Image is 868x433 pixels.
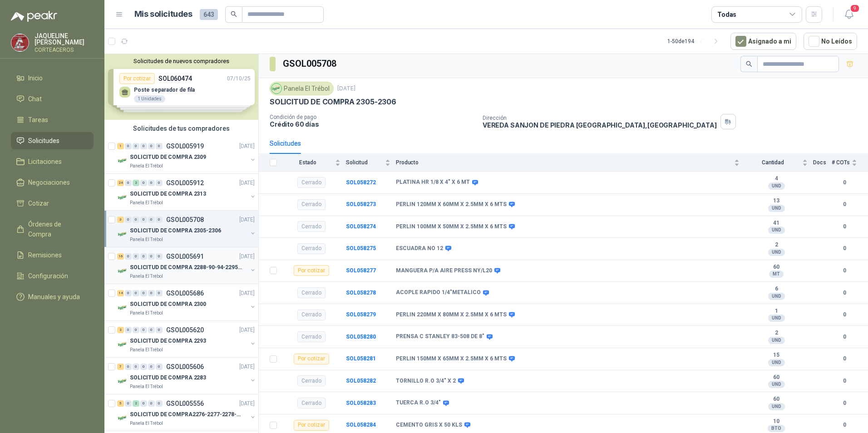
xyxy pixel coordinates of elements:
div: 0 [156,364,163,370]
p: Panela El Trébol [130,162,163,170]
div: Solicitudes de nuevos compradoresPor cotizarSOL06047407/10/25 Poste separador de fila1 UnidadesPo... [104,54,258,120]
b: ESCUADRA NO 12 [396,245,443,252]
div: UND [768,205,785,212]
p: SOLICITUD DE COMPRA 2288-90-94-2295-96-2301-02-04 [130,263,243,272]
p: Panela El Trébol [130,236,163,243]
b: PERLIN 120MM X 60MM X 2.5MM X 6 MTS [396,201,507,208]
p: [DATE] [239,216,255,224]
button: No Leídos [804,33,857,50]
p: SOLICITUD DE COMPRA 2283 [130,374,206,382]
p: GSOL005620 [166,327,204,333]
img: Company Logo [117,339,128,350]
a: SOL058273 [346,201,376,207]
div: 0 [140,180,147,186]
a: Remisiones [11,246,94,264]
img: Company Logo [117,413,128,423]
span: Producto [396,159,732,166]
img: Company Logo [117,192,128,203]
div: 1 [117,143,124,149]
div: 0 [140,216,147,223]
a: 5 0 2 0 0 0 GSOL005556[DATE] Company LogoSOLICITUD DE COMPRA2276-2277-2278-2284-2285-Panela El Tr... [117,398,256,427]
p: GSOL005912 [166,180,204,186]
span: Configuración [28,271,68,281]
div: BTO [768,425,785,432]
span: Cantidad [745,159,800,166]
a: SOL058281 [346,355,376,362]
a: Tareas [11,111,94,128]
p: Panela El Trébol [130,346,163,354]
div: 0 [156,143,163,149]
div: 0 [133,290,139,296]
div: Cerrado [297,287,325,298]
b: SOL058284 [346,422,376,428]
span: Solicitud [346,159,383,166]
button: Solicitudes de nuevos compradores [108,58,255,64]
b: SOL058282 [346,378,376,384]
div: 0 [140,290,147,296]
p: SOLICITUD DE COMPRA2276-2277-2278-2284-2285- [130,410,243,419]
p: Panela El Trébol [130,310,163,317]
p: GSOL005686 [166,290,204,296]
b: SOL058280 [346,334,376,340]
b: CEMENTO GRIS X 50 KLS [396,422,462,429]
div: 0 [148,180,155,186]
div: 0 [125,327,132,333]
div: 0 [156,290,163,296]
p: Panela El Trébol [130,383,163,390]
a: Cotizar [11,195,94,212]
a: Chat [11,90,94,108]
p: [DATE] [337,84,355,93]
img: Company Logo [117,266,128,276]
b: 60 [745,374,808,381]
p: GSOL005556 [166,400,204,407]
a: Solicitudes [11,132,94,149]
img: Company Logo [117,229,128,240]
div: 14 [117,290,124,296]
a: 3 0 0 0 0 0 GSOL005708[DATE] Company LogoSOLICITUD DE COMPRA 2305-2306Panela El Trébol [117,214,256,243]
p: [DATE] [239,289,255,298]
div: UND [768,293,785,300]
a: Configuración [11,267,94,285]
div: 2 [117,327,124,333]
p: [DATE] [239,399,255,408]
b: PRENSA C STANLEY 83-508 DE 8" [396,333,484,340]
p: JAQUELINE [PERSON_NAME] [35,33,94,45]
b: 0 [832,377,857,385]
div: 0 [148,364,155,370]
b: 60 [745,264,808,271]
b: ACOPLE RAPIDO 1/4"METALICO [396,289,481,296]
b: PERLIN 220MM X 80MM X 2.5MM X 6 MTS [396,311,507,319]
p: Panela El Trébol [130,273,163,280]
b: SOL058279 [346,311,376,318]
b: MANGUERA P/A AIRE PRESS NY/L20 [396,267,492,275]
b: SOL058283 [346,400,376,406]
p: GSOL005919 [166,143,204,149]
div: Cerrado [297,398,325,408]
span: Órdenes de Compra [28,219,85,239]
img: Company Logo [271,84,281,93]
p: [DATE] [239,326,255,335]
span: Estado [282,159,333,166]
h1: Mis solicitudes [134,8,192,21]
p: SOLICITUD DE COMPRA 2293 [130,337,206,345]
div: 0 [156,327,163,333]
div: Por cotizar [294,420,329,431]
b: 0 [832,421,857,429]
a: SOL058277 [346,267,376,274]
b: 1 [745,308,808,315]
a: Órdenes de Compra [11,216,94,243]
img: Logo peakr [11,11,57,22]
div: 0 [125,290,132,296]
b: 2 [745,330,808,337]
div: 24 [117,180,124,186]
b: PERLIN 100MM X 50MM X 2.5MM X 6 MTS [396,223,507,231]
p: Panela El Trébol [130,199,163,207]
div: UND [768,182,785,190]
div: 0 [156,180,163,186]
span: search [231,11,237,17]
div: UND [768,226,785,234]
span: 9 [850,4,860,13]
div: 0 [125,400,132,407]
div: 2 [133,400,139,407]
